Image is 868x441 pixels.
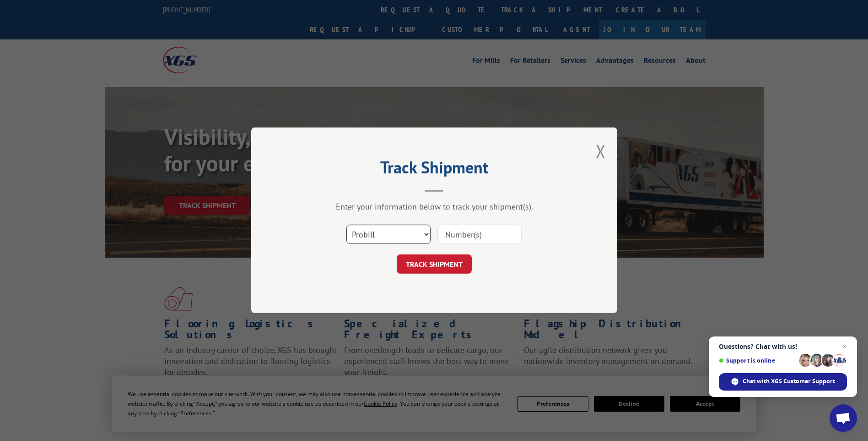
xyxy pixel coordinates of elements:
[297,202,571,212] div: Enter your information below to track your shipment(s).
[719,357,796,364] span: Support is online
[596,139,606,163] button: Close modal
[437,225,522,244] input: Number(s)
[830,404,857,432] div: Open chat
[839,341,850,352] span: Close chat
[397,255,472,274] button: TRACK SHIPMENT
[719,343,847,350] span: Questions? Chat with us!
[297,161,571,178] h2: Track Shipment
[743,377,835,386] span: Chat with XGS Customer Support
[719,373,847,391] div: Chat with XGS Customer Support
